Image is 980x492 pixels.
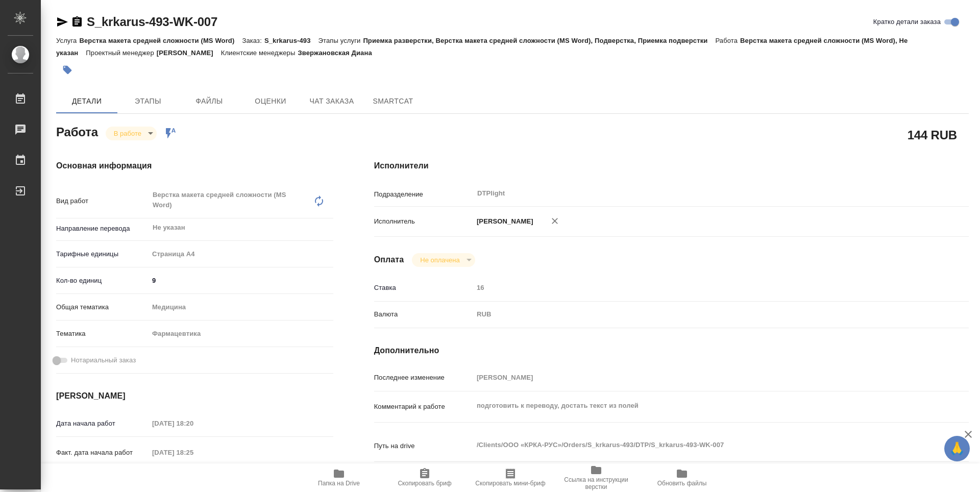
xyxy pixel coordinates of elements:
p: Общая тематика [56,302,149,312]
button: Не оплачена [417,256,462,264]
p: Последнее изменение [374,373,473,383]
h4: Оплата [374,254,404,266]
textarea: /Clients/ООО «КРКА-РУС»/Orders/S_krkarus-493/DTP/S_krkarus-493-WK-007 [473,436,919,454]
p: Подразделение [374,189,473,200]
p: Кол-во единиц [56,276,149,286]
button: Скопировать ссылку [71,16,83,28]
span: 🙏 [948,438,966,459]
div: Медицина [149,299,333,316]
input: Пустое поле [149,445,238,460]
p: [PERSON_NAME] [157,49,221,57]
button: Обновить файлы [639,463,725,492]
p: [PERSON_NAME] [473,216,533,227]
button: Скопировать ссылку для ЯМессенджера [56,16,68,28]
div: В работе [412,253,475,267]
p: Клиентские менеджеры [221,49,298,57]
span: Детали [62,95,111,108]
span: Обновить файлы [657,480,707,487]
h4: [PERSON_NAME] [56,390,333,402]
h4: Основная информация [56,160,333,172]
button: Добавить тэг [56,59,79,81]
input: Пустое поле [473,280,919,295]
p: Этапы услуги [318,37,363,44]
p: Исполнитель [374,216,473,227]
p: S_krkarus-493 [264,37,318,44]
span: Чат заказа [307,95,356,108]
span: Этапы [124,95,173,108]
span: Ссылка на инструкции верстки [559,476,633,490]
span: Нотариальный заказ [71,355,136,365]
p: Звержановская Диана [298,49,379,57]
button: Удалить исполнителя [544,210,566,232]
span: Папка на Drive [318,480,360,487]
div: В работе [106,127,157,140]
button: Папка на Drive [296,463,382,492]
textarea: подготовить к переводу, достать текст из полей [473,397,919,414]
button: В работе [111,129,144,138]
button: Скопировать бриф [382,463,468,492]
p: Проектный менеджер [86,49,156,57]
h4: Исполнители [374,160,969,172]
input: Пустое поле [473,370,919,385]
span: SmartCat [369,95,418,108]
h2: 144 RUB [908,126,957,143]
p: Валюта [374,309,473,319]
p: Заказ: [242,37,264,44]
div: RUB [473,306,919,323]
a: S_krkarus-493-WK-007 [87,15,217,29]
button: Скопировать мини-бриф [468,463,553,492]
p: Верстка макета средней сложности (MS Word) [79,37,242,44]
div: Фармацевтика [149,325,333,342]
span: Скопировать бриф [398,480,451,487]
div: Страница А4 [149,245,333,263]
button: Ссылка на инструкции верстки [553,463,639,492]
span: Кратко детали заказа [873,17,941,27]
input: ✎ Введи что-нибудь [149,273,333,288]
p: Комментарий к работе [374,402,473,412]
span: Скопировать мини-бриф [475,480,545,487]
h4: Дополнительно [374,345,969,357]
p: Вид работ [56,196,149,206]
p: Дата начала работ [56,419,149,429]
button: 🙏 [944,436,970,461]
p: Работа [715,37,740,44]
h2: Работа [56,122,98,140]
span: Оценки [246,95,295,108]
p: Тарифные единицы [56,249,149,259]
p: Тематика [56,329,149,339]
p: Факт. дата начала работ [56,448,149,458]
p: Направление перевода [56,224,149,234]
p: Путь на drive [374,441,473,451]
span: Файлы [185,95,234,108]
p: Приемка разверстки, Верстка макета средней сложности (MS Word), Подверстка, Приемка подверстки [363,37,715,44]
input: Пустое поле [149,416,238,431]
p: Услуга [56,37,79,44]
p: Ставка [374,283,473,293]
